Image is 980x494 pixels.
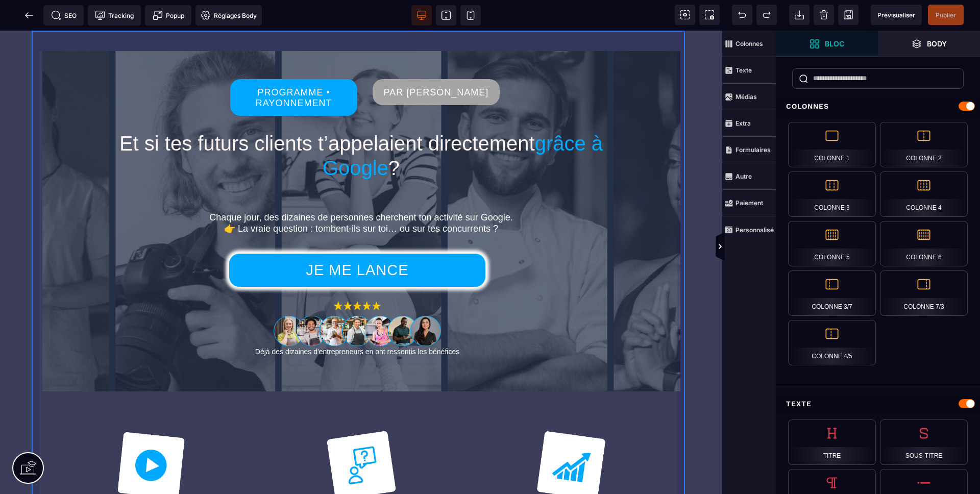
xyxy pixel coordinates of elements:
span: Voir bureau [411,5,432,26]
div: Colonne 5 [788,221,876,266]
strong: Paiement [736,199,763,207]
span: Réglages Body [201,10,257,20]
strong: Texte [736,66,752,74]
span: Voir les composants [675,5,695,25]
div: Colonne 1 [788,122,876,167]
img: 9a6f46f374ff9e5a2dd4d857b5b3b2a1_5_e%CC%81toiles_formation.png [332,266,383,283]
span: Importer [789,5,810,25]
span: Défaire [732,5,752,25]
span: Enregistrer [838,5,859,25]
div: Texte [776,394,980,413]
span: Tracking [95,10,134,20]
span: SEO [51,10,77,20]
span: Voir mobile [460,5,481,26]
span: Prévisualiser [877,11,915,19]
span: Favicon [195,5,262,26]
strong: Extra [736,119,751,127]
div: Titre [788,419,876,465]
span: Voir tablette [436,5,456,26]
div: Colonne 4/5 [788,320,876,365]
div: Colonne 6 [880,221,968,266]
span: Enregistrer le contenu [928,5,964,25]
span: Médias [722,84,776,110]
img: 28f172511d12ab04f50afcb6d054b6b3_des_re%CC%81ponses_vide%CC%81os_a%CC%80_vos_questions.png [323,397,400,473]
span: Rétablir [756,5,777,25]
div: Colonnes [776,97,980,116]
span: Capture d'écran [699,5,720,25]
span: Autre [722,163,776,190]
strong: Autre [736,172,752,180]
span: Extra [722,110,776,137]
span: Aperçu [871,5,922,25]
div: Colonne 4 [880,171,968,217]
span: Colonnes [722,31,776,57]
button: PAR [PERSON_NAME] [373,48,500,75]
img: 05bbadcd4b4d49c6b4fdfa1fb7592d94_des_re%CC%81sultats_mesurables.png [533,397,609,473]
strong: Formulaires [736,146,771,154]
span: Métadata SEO [43,5,84,26]
p: Déjà des dizaines d'entrepreneurs en ont ressentis les bénéfices [101,317,614,326]
p: Chaque jour, des dizaines de personnes cherchent ton activité sur Google. 👉 La vraie question : t... [101,182,622,204]
img: b5177bc6fb5d3415ebef21c5cf069037_formation_video_pas_a%CC%80_pas.png [113,397,189,473]
strong: Body [927,40,947,47]
div: Colonne 3 [788,171,876,217]
span: Retour [19,5,39,26]
strong: Personnalisé [736,226,774,234]
span: Et si tes futurs clients t’appelaient directement ? [119,91,608,149]
span: Popup [153,10,184,20]
span: Personnalisé [722,216,776,243]
strong: Bloc [825,40,844,47]
img: 1063856954d7fde9abfebc33ed0d6fdb_portrait_eleve_formation_fiche_google.png [274,284,442,317]
span: Nettoyage [814,5,834,25]
span: Créer une alerte modale [145,5,191,26]
span: Ouvrir les calques [878,31,980,57]
span: Afficher les vues [776,232,786,262]
button: PROGRAMME • RAYONNEMENT [230,48,357,85]
span: Texte [722,57,776,84]
span: Code de suivi [88,5,141,26]
span: Publier [936,11,956,19]
div: Colonne 7/3 [880,270,968,316]
span: Formulaires [722,137,776,163]
strong: Colonnes [736,40,763,47]
button: JE ME LANCE [229,223,486,256]
div: Colonne 2 [880,122,968,167]
div: Colonne 3/7 [788,270,876,316]
span: Ouvrir les blocs [776,31,878,57]
div: Sous-titre [880,419,968,465]
strong: Médias [736,93,757,101]
span: Paiement [722,190,776,216]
